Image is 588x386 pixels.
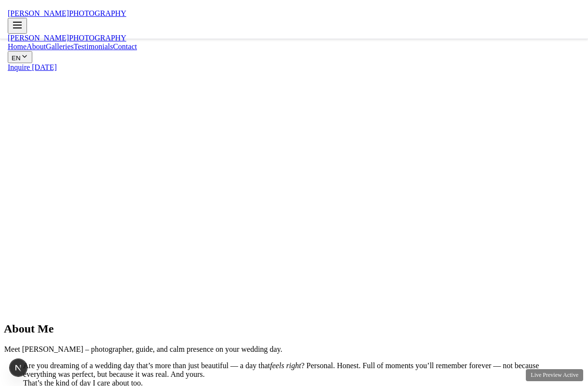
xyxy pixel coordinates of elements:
[74,42,113,51] a: Testimonials
[69,34,126,42] span: PHOTOGRAPHY
[12,54,21,62] span: EN
[113,42,137,51] a: Contact
[8,51,32,63] button: Switch language
[4,345,584,354] p: Meet [PERSON_NAME] – photographer, guide, and calm presence on your wedding day.
[8,42,27,51] a: Home
[8,9,580,18] a: [PERSON_NAME]PHOTOGRAPHY
[526,369,583,381] div: Live Preview Active
[8,63,57,71] a: Inquire [DATE]
[4,322,584,335] h1: About Me
[8,9,69,17] span: [PERSON_NAME]
[46,42,74,51] a: Galleries
[8,34,580,42] a: [PERSON_NAME]PHOTOGRAPHY
[69,9,126,17] span: PHOTOGRAPHY
[27,42,46,51] a: About
[8,18,27,34] button: Toggle menu
[8,34,69,42] span: [PERSON_NAME]
[270,361,301,370] em: feels right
